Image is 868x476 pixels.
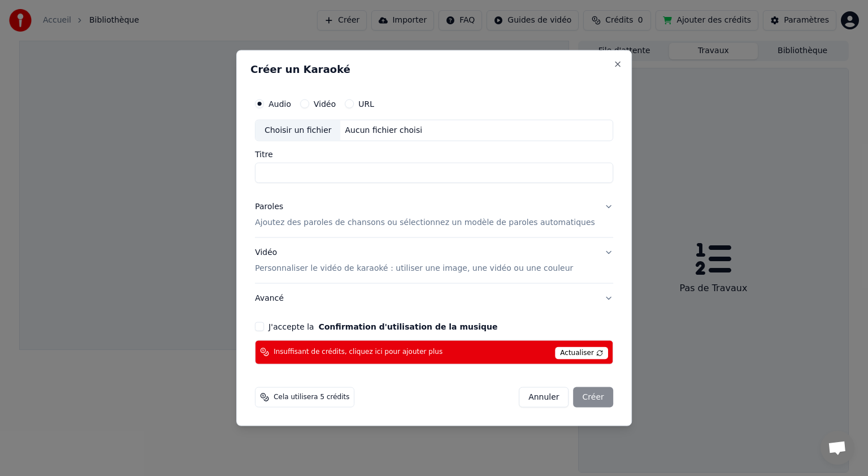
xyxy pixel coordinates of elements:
span: Insuffisant de crédits, cliquez ici pour ajouter plus [274,348,442,357]
button: VidéoPersonnaliser le vidéo de karaoké : utiliser une image, une vidéo ou une couleur [255,238,613,283]
button: J'accepte la [319,322,498,330]
div: Paroles [255,201,283,213]
p: Personnaliser le vidéo de karaoké : utiliser une image, une vidéo ou une couleur [255,262,573,274]
label: Audio [268,100,291,108]
label: URL [358,100,374,108]
span: Cela utilisera 5 crédits [274,392,349,401]
h2: Créer un Karaoké [250,64,618,75]
label: Titre [255,150,613,158]
span: Actualiser [555,347,608,359]
label: Vidéo [314,100,336,108]
p: Ajoutez des paroles de chansons ou sélectionnez un modèle de paroles automatiques [255,217,595,228]
div: Choisir un fichier [255,120,340,141]
button: Annuler [519,387,568,407]
button: ParolesAjoutez des paroles de chansons ou sélectionnez un modèle de paroles automatiques [255,192,613,237]
div: Vidéo [255,247,573,274]
label: J'accepte la [268,322,497,330]
div: Aucun fichier choisi [341,125,427,136]
button: Avancé [255,283,613,313]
